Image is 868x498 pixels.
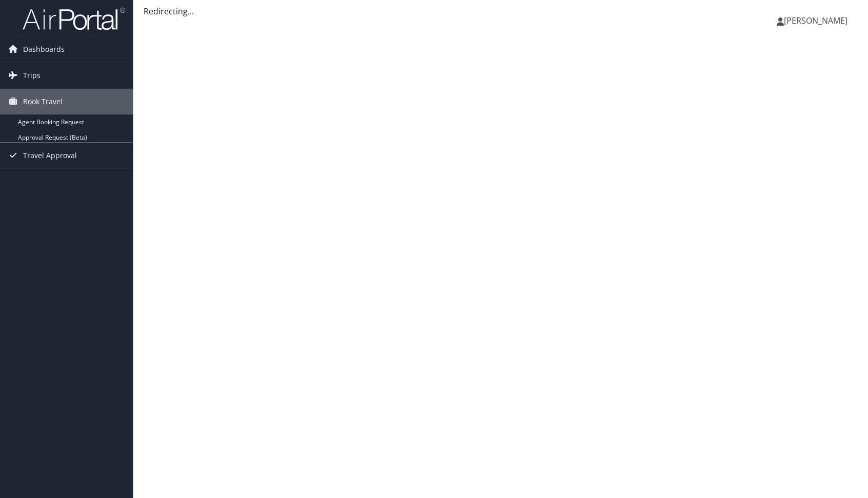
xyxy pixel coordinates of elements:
a: [PERSON_NAME] [777,5,858,36]
span: Trips [23,63,41,88]
div: Redirecting... [144,5,858,17]
img: airportal-logo.png [23,7,125,31]
span: Travel Approval [23,143,77,168]
span: [PERSON_NAME] [784,15,847,26]
span: Dashboards [23,36,65,62]
span: Book Travel [23,89,63,114]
